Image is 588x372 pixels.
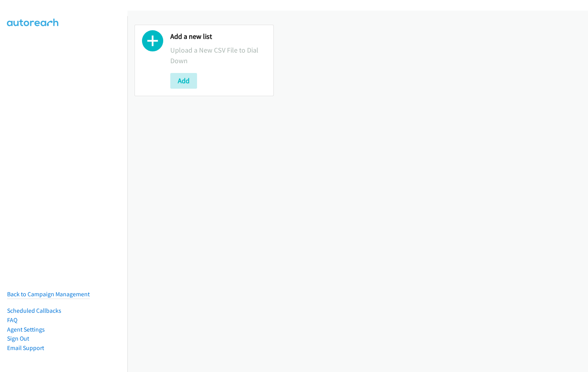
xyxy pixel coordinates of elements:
a: Scheduled Callbacks [7,307,61,314]
a: Back to Campaign Management [7,290,90,298]
a: Email Support [7,344,44,352]
button: Add [170,73,197,89]
h2: Add a new list [170,32,266,41]
a: FAQ [7,316,17,324]
a: Agent Settings [7,326,45,333]
a: Sign Out [7,335,29,342]
p: Upload a New CSV File to Dial Down [170,45,266,66]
